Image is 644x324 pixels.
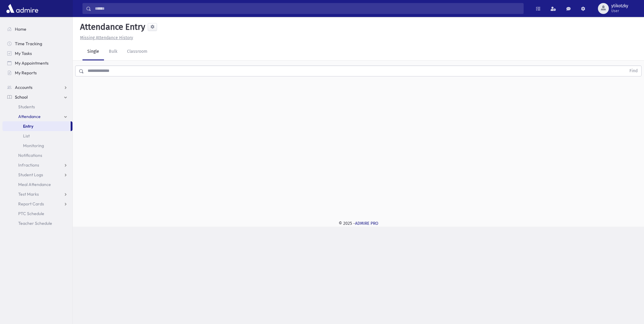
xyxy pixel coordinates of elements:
[2,24,72,34] a: Home
[2,160,72,170] a: Infractions
[2,150,72,160] a: Notifications
[2,209,72,218] a: PTC Schedule
[2,112,72,121] a: Attendance
[82,43,104,60] a: Single
[611,4,628,8] span: ytikotzky
[2,141,72,150] a: Monitoring
[2,199,72,209] a: Report Cards
[18,201,44,207] span: Report Cards
[15,60,49,66] span: My Appointments
[2,121,71,131] a: Entry
[23,143,44,148] span: Monitoring
[104,43,122,60] a: Bulk
[18,104,35,110] span: Students
[18,162,39,168] span: Infractions
[2,58,72,68] a: My Appointments
[23,123,33,129] span: Entry
[2,92,72,102] a: School
[15,26,26,32] span: Home
[18,211,44,216] span: PTC Schedule
[2,218,72,228] a: Teacher Schedule
[122,43,152,60] a: Classroom
[5,2,40,15] img: AdmirePro
[15,51,32,56] span: My Tasks
[15,94,28,100] span: School
[355,221,378,226] a: ADMIRE PRO
[15,85,32,90] span: Accounts
[18,221,52,226] span: Teacher Schedule
[82,220,634,227] div: © 2025 -
[18,114,41,119] span: Attendance
[2,68,72,78] a: My Reports
[626,66,641,76] button: Find
[80,35,133,40] u: Missing Attendance History
[2,131,72,141] a: List
[91,3,523,14] input: Search
[2,180,72,189] a: Meal Attendance
[78,22,145,32] h5: Attendance Entry
[18,172,43,177] span: Student Logs
[611,8,628,13] span: User
[2,189,72,199] a: Test Marks
[23,133,30,139] span: List
[18,191,39,197] span: Test Marks
[2,102,72,112] a: Students
[2,49,72,58] a: My Tasks
[2,170,72,180] a: Student Logs
[18,182,51,187] span: Meal Attendance
[18,153,42,158] span: Notifications
[15,41,42,46] span: Time Tracking
[78,35,133,40] a: Missing Attendance History
[15,70,37,76] span: My Reports
[2,39,72,49] a: Time Tracking
[2,83,72,92] a: Accounts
